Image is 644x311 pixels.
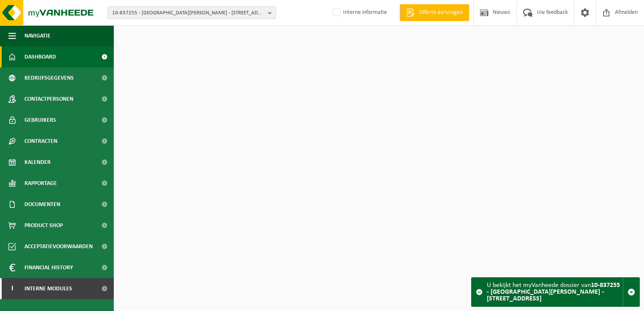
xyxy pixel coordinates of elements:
label: Interne informatie [331,6,387,19]
span: I [8,278,16,299]
span: Documenten [24,194,60,215]
a: Offerte aanvragen [400,4,469,21]
span: Financial History [24,257,73,278]
span: Rapportage [24,173,57,194]
strong: 10-837255 - [GEOGRAPHIC_DATA][PERSON_NAME] - [STREET_ADDRESS] [487,282,620,302]
span: Offerte aanvragen [417,8,465,17]
span: Kalender [24,152,51,173]
span: Gebruikers [24,110,56,131]
span: Interne modules [24,278,72,299]
span: Navigatie [24,25,51,46]
span: 10-837255 - [GEOGRAPHIC_DATA][PERSON_NAME] - [STREET_ADDRESS] [112,7,265,19]
span: Bedrijfsgegevens [24,67,74,88]
span: Dashboard [24,46,56,67]
span: Product Shop [24,215,63,236]
button: 10-837255 - [GEOGRAPHIC_DATA][PERSON_NAME] - [STREET_ADDRESS] [107,6,276,19]
span: Contracten [24,131,57,152]
div: U bekijkt het myVanheede dossier van [487,278,623,306]
span: Contactpersonen [24,88,73,110]
span: Acceptatievoorwaarden [24,236,93,257]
